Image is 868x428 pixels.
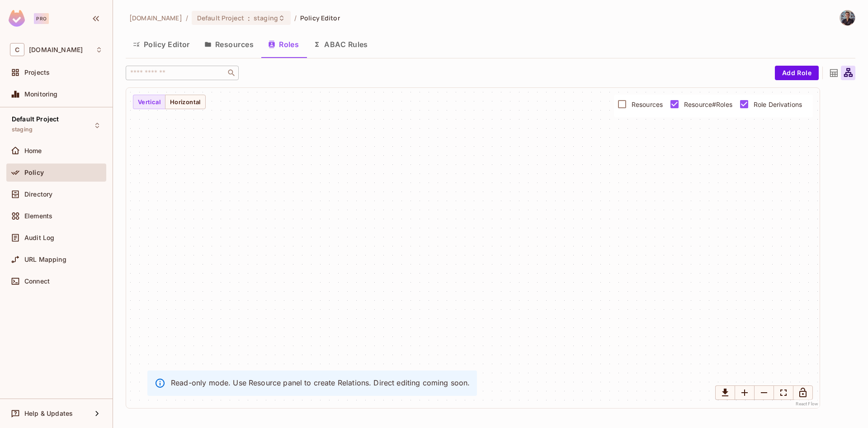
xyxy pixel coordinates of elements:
[129,14,182,22] span: the active workspace
[754,385,774,400] button: Zoom Out
[24,169,44,176] span: Policy
[24,256,66,263] span: URL Mapping
[12,115,59,123] span: Default Project
[793,385,813,400] button: Lock Graph
[10,43,24,56] span: C
[197,33,261,56] button: Resources
[796,401,818,406] a: React Flow attribution
[300,14,340,22] span: Policy Editor
[632,100,663,109] span: Resources
[24,191,52,198] span: Directory
[24,212,52,220] span: Elements
[9,10,25,27] img: SReyMgAAAABJRU5ErkJggg==
[133,95,165,109] button: Vertical
[133,95,206,109] div: Small button group
[126,33,197,56] button: Policy Editor
[261,33,306,56] button: Roles
[24,69,50,76] span: Projects
[254,14,278,22] span: staging
[24,147,42,154] span: Home
[294,14,297,22] li: /
[715,385,813,400] div: Small button group
[12,126,33,133] span: staging
[186,14,188,22] li: /
[735,385,755,400] button: Zoom In
[306,33,375,56] button: ABAC Rules
[775,66,819,80] button: Add Role
[24,410,73,417] span: Help & Updates
[840,10,855,25] img: Nuno Paula
[754,100,802,109] span: Role Derivations
[684,100,732,109] span: Resource#Roles
[34,13,49,24] div: Pro
[24,234,54,241] span: Audit Log
[715,385,735,400] button: Download graph as image
[24,91,58,98] span: Monitoring
[197,14,244,22] span: Default Project
[171,378,470,388] p: Read-only mode. Use Resource panel to create Relations. Direct editing coming soon.
[774,385,793,400] button: Fit View
[247,14,250,22] span: :
[24,278,50,285] span: Connect
[165,95,206,109] button: Horizontal
[29,46,83,53] span: Workspace: casadosventos.com.br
